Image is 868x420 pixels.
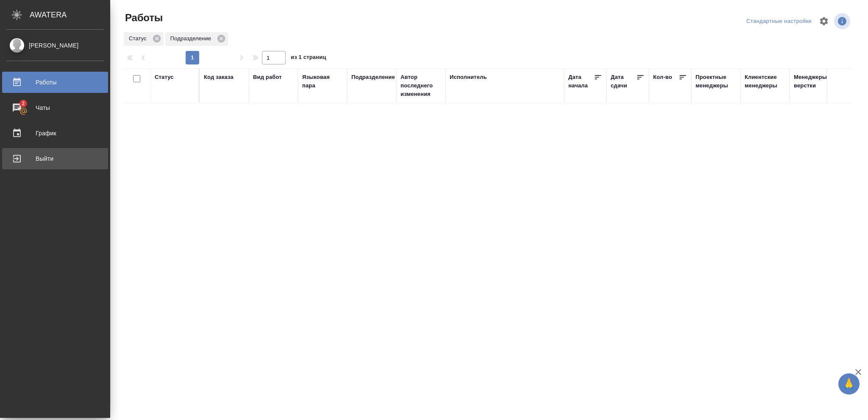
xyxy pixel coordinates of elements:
div: [PERSON_NAME] [6,41,104,50]
div: Языковая пара [302,73,343,90]
div: Работы [6,76,104,89]
div: Код заказа [204,73,234,81]
div: Менеджеры верстки [794,73,835,90]
span: Работы [123,11,163,25]
div: split button [744,15,814,28]
div: Автор последнего изменения [401,73,441,98]
div: Проектные менеджеры [696,73,736,90]
div: Подразделение [351,73,395,81]
div: Исполнитель [450,73,487,81]
div: График [6,127,104,140]
div: Дата начала [568,73,594,90]
div: AWATERA [30,6,110,23]
div: Чаты [6,101,104,114]
p: Статус [129,34,150,43]
a: Выйти [2,148,108,169]
div: Дата сдачи [611,73,636,90]
span: Настроить таблицу [814,11,834,31]
span: из 1 страниц [291,52,326,64]
div: Кол-во [653,73,672,81]
div: Статус [124,32,164,46]
a: Работы [2,72,108,93]
span: 🙏 [842,375,856,393]
div: Подразделение [165,32,228,46]
span: 2 [17,99,30,108]
div: Вид работ [253,73,282,81]
div: Выйти [6,152,104,165]
span: Посмотреть информацию [834,13,852,29]
button: 🙏 [838,373,860,395]
a: График [2,123,108,144]
p: Подразделение [170,34,214,43]
div: Статус [155,73,174,81]
div: Клиентские менеджеры [745,73,785,90]
a: 2Чаты [2,97,108,118]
